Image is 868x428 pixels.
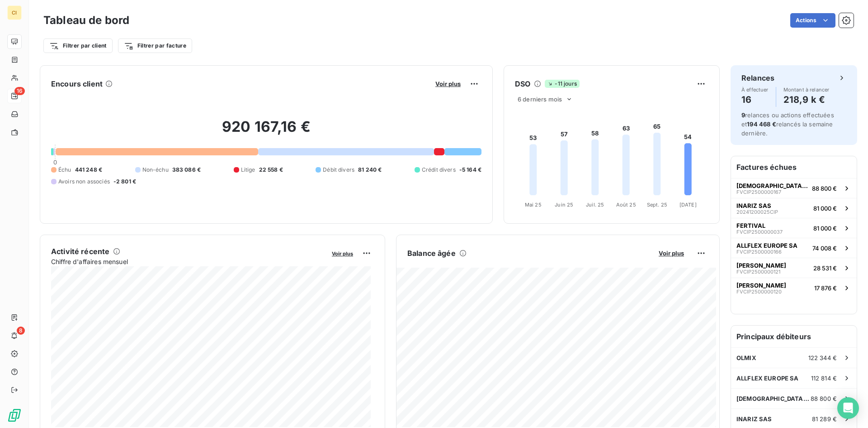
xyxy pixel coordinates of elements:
span: [DEMOGRAPHIC_DATA] VAYRES SAS [736,182,808,189]
span: Montant à relancer [783,87,830,92]
span: 81 289 € [812,415,837,423]
span: Voir plus [435,80,461,87]
span: 8 [17,327,25,335]
span: 74 008 € [812,245,837,252]
span: FVCIP2500000166 [736,249,782,255]
tspan: Juin 25 [555,202,573,208]
button: Voir plus [433,80,463,88]
h6: Activité récente [51,246,109,257]
span: 81 240 € [358,166,382,174]
span: 122 344 € [808,354,837,361]
span: 81 000 € [813,205,837,212]
span: 22 558 € [259,166,283,174]
span: INARIZ SAS [736,202,771,209]
span: -2 801 € [113,178,136,186]
h6: DSO [515,78,530,89]
span: 28 531 € [813,264,837,272]
span: Litige [241,166,255,174]
span: -5 164 € [459,166,481,174]
tspan: Juil. 25 [586,202,604,208]
span: 383 086 € [172,166,201,174]
tspan: Mai 25 [525,202,542,208]
img: Logo LeanPay [7,408,22,423]
span: 88 800 € [811,395,837,402]
h3: Tableau de bord [43,12,129,29]
span: FVCIP2500000120 [736,289,782,294]
span: FVCIP2500000121 [736,269,780,274]
span: [DEMOGRAPHIC_DATA] VAYRES SAS [736,395,811,402]
span: FVCIP2500000167 [736,189,781,195]
span: FERTIVAL [736,222,765,229]
button: Actions [790,13,835,28]
span: Voir plus [332,250,353,257]
span: -11 jours [545,80,579,88]
span: 20241200025CIP [736,209,778,215]
span: ALLFLEX EUROPE SA [736,242,797,249]
tspan: Août 25 [616,202,636,208]
button: Filtrer par facture [118,38,192,53]
button: [DEMOGRAPHIC_DATA] VAYRES SASFVCIP250000016788 800 € [731,178,857,198]
span: FVCIP2500000037 [736,229,783,235]
span: À effectuer [741,87,769,92]
span: relances ou actions effectuées et relancés la semaine dernière. [741,111,834,137]
button: Filtrer par client [43,38,113,53]
span: 81 000 € [813,225,837,232]
span: 0 [53,159,57,166]
span: ALLFLEX EUROPE SA [736,375,799,382]
h2: 920 167,16 € [51,118,481,145]
span: 112 814 € [811,375,837,382]
h6: Relances [741,72,774,83]
tspan: [DATE] [679,202,697,208]
button: [PERSON_NAME]FVCIP250000012017 876 € [731,278,857,298]
span: Avoirs non associés [58,178,110,186]
span: Voir plus [659,250,684,257]
h4: 16 [741,92,769,107]
span: 16 [14,87,25,95]
span: 88 800 € [812,185,837,192]
tspan: Sept. 25 [647,202,667,208]
button: FERTIVALFVCIP250000003781 000 € [731,218,857,238]
h6: Encours client [51,78,103,89]
span: 9 [741,111,745,119]
span: Non-échu [142,166,169,174]
span: 17 876 € [814,284,837,292]
h6: Balance âgée [407,248,456,259]
span: OLMIX [736,354,756,361]
span: Crédit divers [422,166,456,174]
span: 441 248 € [75,166,102,174]
span: Débit divers [323,166,354,174]
span: [PERSON_NAME] [736,282,786,289]
span: Chiffre d'affaires mensuel [51,257,325,266]
span: [PERSON_NAME] [736,262,786,269]
span: 6 derniers mois [518,96,562,103]
span: 194 468 € [747,120,776,128]
button: ALLFLEX EUROPE SAFVCIP250000016674 008 € [731,238,857,258]
button: Voir plus [656,249,687,257]
span: INARIZ SAS [736,415,772,423]
div: CI [7,5,22,20]
button: Voir plus [329,249,356,257]
h4: 218,9 k € [783,92,830,107]
button: INARIZ SAS20241200025CIP81 000 € [731,198,857,218]
h6: Principaux débiteurs [731,326,857,347]
span: Échu [58,166,71,174]
div: Open Intercom Messenger [837,397,859,419]
h6: Factures échues [731,156,857,178]
button: [PERSON_NAME]FVCIP250000012128 531 € [731,258,857,278]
